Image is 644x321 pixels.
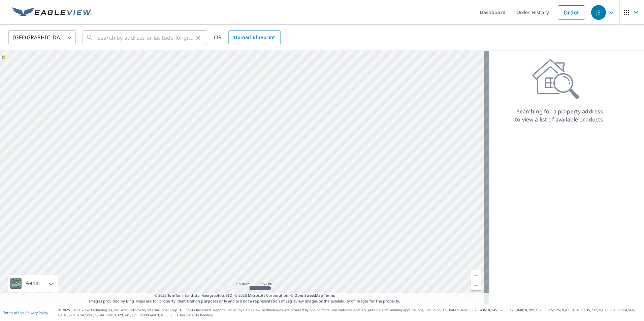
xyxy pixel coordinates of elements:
a: Terms [324,293,335,298]
span: © 2025 TomTom, Earthstar Geographics SIO, © 2025 Microsoft Corporation, © [154,293,335,298]
input: Search by address or latitude-longitude [97,28,193,47]
span: Upload Blueprint [234,33,275,42]
p: Searching for a property address to view a list of available products. [515,107,605,123]
p: © 2025 Eagle View Technologies, Inc. and Pictometry International Corp. All Rights Reserved. Repo... [58,308,641,318]
a: Current Level 5, Zoom Out [471,280,481,290]
div: [GEOGRAPHIC_DATA] [8,28,76,47]
button: Clear [193,33,203,42]
p: | [3,311,48,315]
div: JS [591,5,606,20]
a: Terms of Use [3,310,24,315]
a: Upload Blueprint [228,30,280,45]
a: Order [558,5,585,20]
a: OpenStreetMap [294,293,323,298]
div: Aerial [8,275,58,292]
div: Aerial [24,275,42,292]
div: OR [214,30,281,45]
a: Current Level 5, Zoom In [471,270,481,280]
a: Privacy Policy [26,310,48,315]
img: EV Logo [12,7,92,17]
